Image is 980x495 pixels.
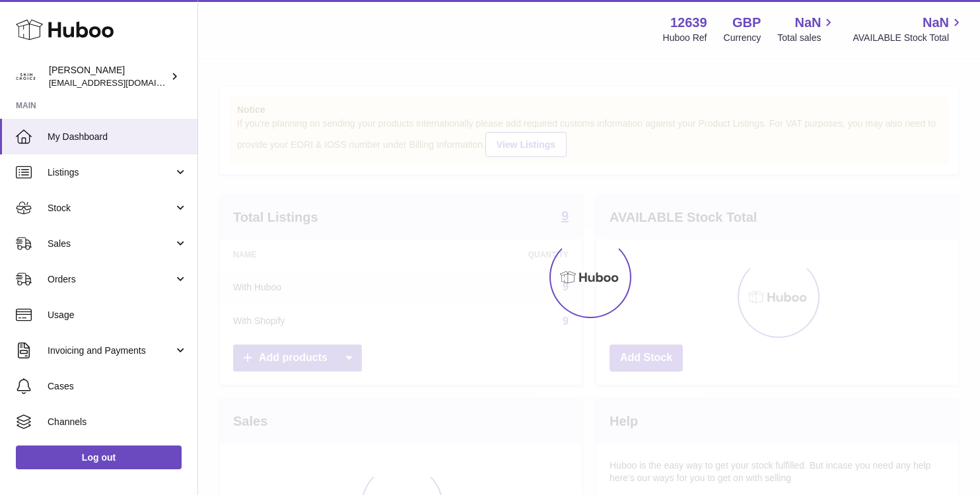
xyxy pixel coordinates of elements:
[48,380,188,393] span: Cases
[49,77,194,88] span: [EMAIL_ADDRESS][DOMAIN_NAME]
[853,14,964,44] a: NaN AVAILABLE Stock Total
[48,202,174,214] span: Stock
[663,32,707,44] div: Huboo Ref
[48,131,188,143] span: My Dashboard
[48,309,188,321] span: Usage
[49,64,168,89] div: [PERSON_NAME]
[724,32,761,44] div: Currency
[48,238,174,250] span: Sales
[48,416,188,428] span: Channels
[777,14,836,44] a: NaN Total sales
[48,166,174,179] span: Listings
[923,14,949,32] span: NaN
[48,345,174,357] span: Invoicing and Payments
[16,67,36,86] img: admin@skinchoice.com
[16,445,182,469] a: Log out
[853,32,964,44] span: AVAILABLE Stock Total
[777,32,836,44] span: Total sales
[794,14,821,32] span: NaN
[48,273,174,286] span: Orders
[732,14,761,32] strong: GBP
[670,14,707,32] strong: 12639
